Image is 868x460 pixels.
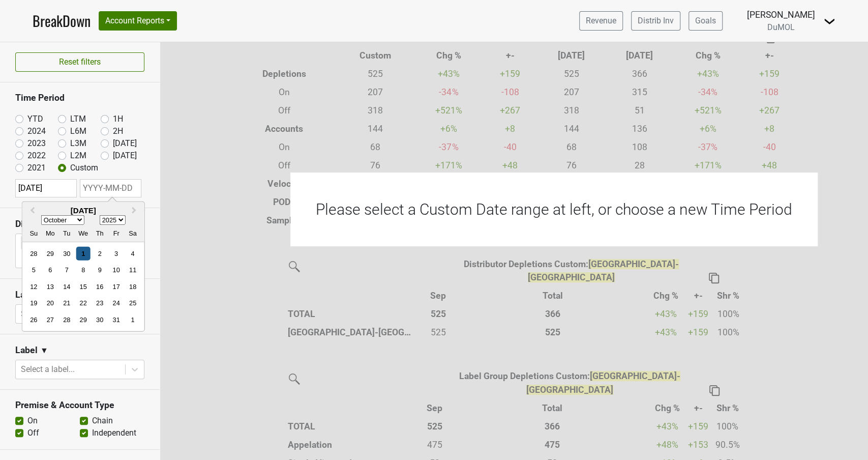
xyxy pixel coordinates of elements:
[93,226,107,240] div: Thursday
[126,296,140,310] div: Choose Saturday, October 25th, 2025
[23,203,40,219] button: Previous Month
[93,280,107,294] div: Choose Thursday, October 16th, 2025
[27,125,46,137] label: 2024
[15,219,58,229] h3: Distributor
[27,226,41,240] div: Sunday
[109,247,123,261] div: Choose Friday, October 3rd, 2025
[21,236,91,249] div: [GEOGRAPHIC_DATA]-[GEOGRAPHIC_DATA]
[33,10,91,32] a: BreakDown
[15,93,144,103] h3: Time Period
[27,296,41,310] div: Choose Sunday, October 19th, 2025
[27,150,46,162] label: 2022
[27,280,41,294] div: Choose Sunday, October 12th, 2025
[99,11,177,31] button: Account Reports
[767,22,795,32] span: DuMOL
[43,226,57,240] div: Monday
[27,415,38,427] label: On
[25,245,141,328] div: Month October, 2025
[60,226,74,240] div: Tuesday
[70,162,98,174] label: Custom
[93,263,107,277] div: Choose Thursday, October 9th, 2025
[27,137,46,150] label: 2023
[60,247,74,261] div: Choose Tuesday, September 30th, 2025
[823,15,835,27] img: Dropdown Menu
[109,263,123,277] div: Choose Friday, October 10th, 2025
[113,150,137,162] label: [DATE]
[113,125,123,137] label: 2H
[60,313,74,327] div: Choose Tuesday, October 28th, 2025
[15,179,77,197] input: YYYY-MM-DD
[60,263,74,277] div: Choose Tuesday, October 7th, 2025
[127,203,143,219] button: Next Month
[93,313,107,327] div: Choose Thursday, October 30th, 2025
[60,296,74,310] div: Choose Tuesday, October 21st, 2025
[27,162,46,174] label: 2021
[70,113,86,125] label: LTM
[126,247,140,261] div: Choose Saturday, October 4th, 2025
[27,427,39,439] label: Off
[579,11,623,31] a: Revenue
[15,400,144,411] h3: Premise & Account Type
[27,313,41,327] div: Choose Sunday, October 26th, 2025
[631,11,680,31] a: Distrib Inv
[126,263,140,277] div: Choose Saturday, October 11th, 2025
[70,125,86,137] label: L6M
[43,296,57,310] div: Choose Monday, October 20th, 2025
[113,137,137,150] label: [DATE]
[76,296,90,310] div: Choose Wednesday, October 22nd, 2025
[93,296,107,310] div: Choose Thursday, October 23rd, 2025
[43,247,57,261] div: Choose Monday, September 29th, 2025
[126,313,140,327] div: Choose Saturday, November 1st, 2025
[43,263,57,277] div: Choose Monday, October 6th, 2025
[60,280,74,294] div: Choose Tuesday, October 14th, 2025
[15,345,38,356] h3: Label
[27,247,41,261] div: Choose Sunday, September 28th, 2025
[70,137,86,150] label: L3M
[22,202,145,332] div: Choose Date
[80,179,141,197] input: YYYY-MM-DD
[15,290,64,300] h3: Label Group
[27,263,41,277] div: Choose Sunday, October 5th, 2025
[76,263,90,277] div: Choose Wednesday, October 8th, 2025
[76,313,90,327] div: Choose Wednesday, October 29th, 2025
[22,206,144,215] h2: [DATE]
[40,344,48,357] span: ▼
[92,415,113,427] label: Chain
[126,226,140,240] div: Saturday
[76,247,90,261] div: Choose Wednesday, October 1st, 2025
[109,296,123,310] div: Choose Friday, October 24th, 2025
[109,313,123,327] div: Choose Friday, October 31st, 2025
[15,52,144,72] button: Reset filters
[109,280,123,294] div: Choose Friday, October 17th, 2025
[27,113,43,125] label: YTD
[76,226,90,240] div: Wednesday
[92,427,136,439] label: Independent
[689,11,723,31] a: Goals
[126,280,140,294] div: Choose Saturday, October 18th, 2025
[43,313,57,327] div: Choose Monday, October 27th, 2025
[109,226,123,240] div: Friday
[747,8,815,21] div: [PERSON_NAME]
[70,150,86,162] label: L2M
[43,280,57,294] div: Choose Monday, October 13th, 2025
[290,172,818,246] div: Please select a Custom Date range at left, or choose a new Time Period
[113,113,123,125] label: 1H
[76,280,90,294] div: Choose Wednesday, October 15th, 2025
[93,247,107,261] div: Choose Thursday, October 2nd, 2025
